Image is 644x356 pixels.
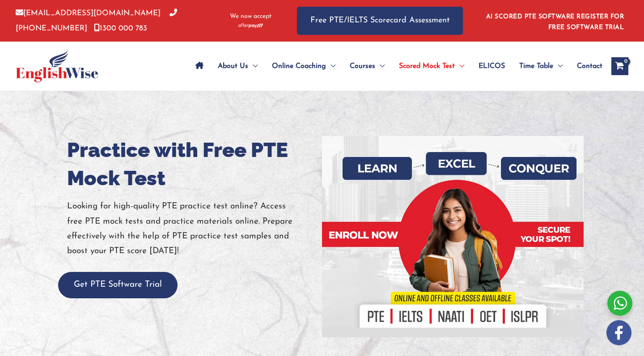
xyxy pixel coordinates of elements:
[611,57,628,75] a: View Shopping Cart, empty
[481,6,628,35] aside: Header Widget 1
[375,51,385,82] span: Menu Toggle
[16,50,98,82] img: cropped-ew-logo
[16,9,177,32] a: [PHONE_NUMBER]
[471,51,512,82] a: ELICOS
[553,51,563,82] span: Menu Toggle
[479,51,505,82] span: ELICOS
[248,51,258,82] span: Menu Toggle
[211,51,265,82] a: About UsMenu Toggle
[67,199,315,259] p: Looking for high-quality PTE practice test online? Access free PTE mock tests and practice materi...
[16,9,161,17] a: [EMAIL_ADDRESS][DOMAIN_NAME]
[326,51,335,82] span: Menu Toggle
[577,51,602,82] span: Contact
[455,51,464,82] span: Menu Toggle
[606,320,631,345] img: white-facebook.png
[297,7,463,35] a: Free PTE/IELTS Scorecard Assessment
[238,23,263,28] img: Afterpay-Logo
[512,51,570,82] a: Time TableMenu Toggle
[188,51,602,82] nav: Site Navigation: Main Menu
[392,51,471,82] a: Scored Mock TestMenu Toggle
[399,51,455,82] span: Scored Mock Test
[230,12,271,21] span: We now accept
[486,13,624,31] a: AI SCORED PTE SOFTWARE REGISTER FOR FREE SOFTWARE TRIAL
[343,51,392,82] a: CoursesMenu Toggle
[272,51,326,82] span: Online Coaching
[265,51,343,82] a: Online CoachingMenu Toggle
[67,136,315,192] h1: Practice with Free PTE Mock Test
[519,51,553,82] span: Time Table
[94,25,147,32] a: 1300 000 783
[570,51,602,82] a: Contact
[218,51,248,82] span: About Us
[58,272,178,298] button: Get PTE Software Trial
[350,51,375,82] span: Courses
[58,280,178,289] a: Get PTE Software Trial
